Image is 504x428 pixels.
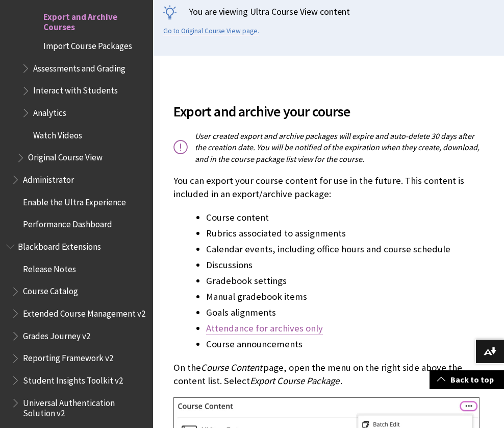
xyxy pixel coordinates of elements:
[33,104,66,118] span: Analytics
[206,305,484,320] li: Goals alignments
[206,322,323,335] a: Attendance for archives only
[33,127,82,140] span: Watch Videos
[6,238,147,418] nav: Book outline for Blackboard Extensions
[23,305,145,319] span: Extended Course Management v2
[206,290,484,304] li: Manual gradebook items
[173,130,484,164] p: User created export and archive packages will expire and auto-delete 30 days after the creation d...
[163,27,259,36] a: Go to Original Course View page.
[206,337,484,351] li: Course announcements
[173,361,484,388] p: On the page, open the menu on the right side above the content list. Select .
[173,174,484,201] p: You can export your course content for use in the future. This content is included in an export/a...
[33,60,125,74] span: Assessments and Grading
[23,260,76,274] span: Release Notes
[23,171,74,185] span: Administrator
[28,149,103,163] span: Original Course View
[250,375,339,387] span: Export Course Package
[33,82,118,96] span: Interact with Students
[43,8,146,32] span: Export and Archive Courses
[23,350,113,364] span: Reporting Framework v2
[18,238,101,252] span: Blackboard Extensions
[206,242,484,256] li: Calendar events, including office hours and course schedule
[23,327,90,341] span: Grades Journey v2
[206,258,484,272] li: Discussions
[201,362,262,373] span: Course Content
[23,194,126,207] span: Enable the Ultra Experience
[23,372,123,386] span: Student Insights Toolkit v2
[430,370,504,389] a: Back to top
[206,274,484,288] li: Gradebook settings
[23,394,146,418] span: Universal Authentication Solution v2
[23,283,78,297] span: Course Catalog
[23,216,112,230] span: Performance Dashboard
[43,37,132,51] span: Import Course Packages
[163,5,494,18] p: You are viewing Ultra Course View content
[173,101,484,122] span: Export and archive your course
[206,226,484,241] li: Rubrics associated to assignments
[206,210,484,225] li: Course content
